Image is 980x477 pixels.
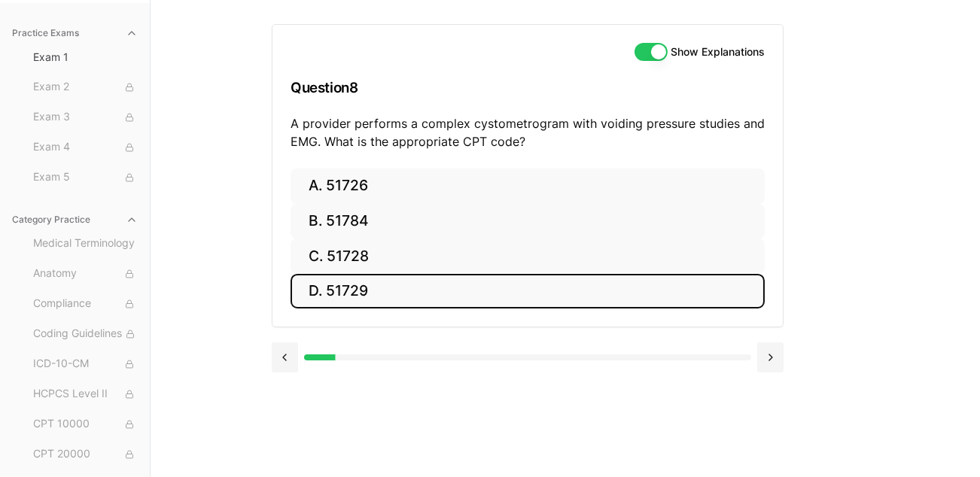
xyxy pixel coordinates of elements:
p: A provider performs a complex cystometrogram with voiding pressure studies and EMG. What is the a... [291,114,765,150]
button: D. 51729 [291,274,765,309]
button: Category Practice [6,208,144,232]
span: Coding Guidelines [33,326,138,342]
span: Exam 5 [33,169,138,186]
span: Exam 3 [33,109,138,126]
button: Exam 4 [27,135,144,160]
button: CPT 10000 [27,412,144,436]
button: Exam 1 [27,45,144,69]
span: Exam 2 [33,79,138,96]
button: CPT 20000 [27,442,144,466]
button: Anatomy [27,262,144,286]
button: A. 51726 [291,169,765,204]
button: ICD-10-CM [27,352,144,376]
button: Medical Terminology [27,232,144,256]
button: Practice Exams [6,21,144,45]
span: CPT 10000 [33,416,138,433]
span: Anatomy [33,266,138,282]
h3: Question 8 [291,65,765,110]
span: Exam 1 [33,50,138,65]
span: Exam 4 [33,139,138,156]
button: Coding Guidelines [27,322,144,346]
button: Exam 3 [27,105,144,129]
button: Exam 2 [27,75,144,99]
button: B. 51784 [291,204,765,239]
button: Exam 5 [27,166,144,190]
button: C. 51728 [291,238,765,274]
span: ICD-10-CM [33,356,138,372]
span: HCPCS Level II [33,386,138,403]
button: HCPCS Level II [27,382,144,406]
button: Compliance [27,292,144,316]
span: Compliance [33,296,138,312]
span: CPT 20000 [33,446,138,463]
span: Medical Terminology [33,235,138,252]
label: Show Explanations [671,47,765,57]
